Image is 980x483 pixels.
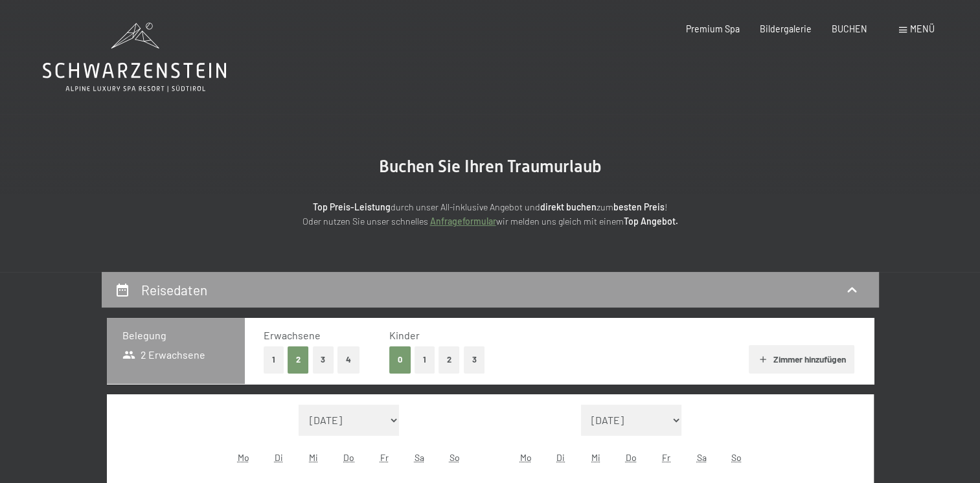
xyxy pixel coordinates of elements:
abbr: Montag [238,452,249,463]
button: Zimmer hinzufügen [749,345,854,374]
abbr: Samstag [696,452,706,463]
abbr: Donnerstag [343,452,354,463]
button: 4 [337,346,359,373]
h2: Reisedaten [141,282,207,298]
strong: Top Preis-Leistung [313,201,391,212]
button: 2 [439,346,460,373]
abbr: Montag [519,452,531,463]
span: Kinder [389,329,420,341]
abbr: Freitag [662,452,670,463]
span: 2 Erwachsene [122,348,206,362]
abbr: Dienstag [275,452,283,463]
span: Erwachsene [264,329,321,341]
button: 2 [288,346,309,373]
a: BUCHEN [832,23,867,34]
button: 0 [389,346,411,373]
a: Anfrageformular [430,216,496,227]
button: 1 [264,346,284,373]
button: 3 [313,346,334,373]
abbr: Donnerstag [626,452,637,463]
span: Buchen Sie Ihren Traumurlaub [379,157,602,176]
abbr: Sonntag [731,452,742,463]
strong: besten Preis [613,201,665,212]
strong: direkt buchen [540,201,597,212]
abbr: Sonntag [450,452,460,463]
abbr: Dienstag [556,452,565,463]
abbr: Mittwoch [591,452,600,463]
abbr: Samstag [415,452,424,463]
button: 1 [415,346,435,373]
h3: Belegung [122,328,229,343]
a: Bildergalerie [760,23,812,34]
strong: Top Angebot. [624,216,678,227]
button: 3 [464,346,485,373]
abbr: Mittwoch [309,452,318,463]
p: durch unser All-inklusive Angebot und zum ! Oder nutzen Sie unser schnelles wir melden uns gleich... [205,200,775,229]
abbr: Freitag [380,452,388,463]
a: Premium Spa [686,23,740,34]
span: Menü [910,23,935,34]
